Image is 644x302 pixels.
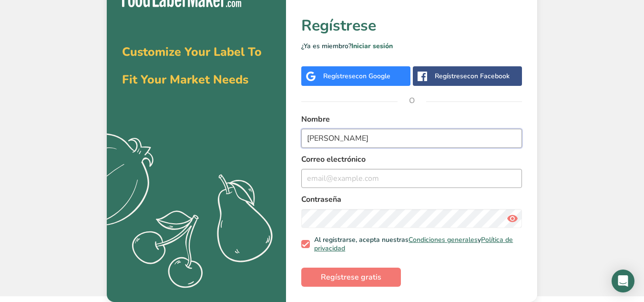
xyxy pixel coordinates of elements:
span: con Facebook [467,72,510,81]
span: O [398,86,426,115]
div: Regístrese [435,71,510,81]
button: Regístrese gratis [301,268,401,287]
label: Contraseña [301,194,522,205]
p: ¿Ya es miembro? [301,41,522,51]
h1: Regístrese [301,14,522,37]
span: Customize Your Label To Fit Your Market Needs [122,44,262,88]
a: Condiciones generales [409,235,478,244]
span: Regístrese gratis [321,271,381,283]
label: Nombre [301,114,522,125]
input: email@example.com [301,169,522,188]
a: Política de privacidad [314,235,513,253]
div: Regístrese [323,71,390,81]
label: Correo electrónico [301,154,522,165]
span: Al registrarse, acepta nuestras y [310,236,519,252]
input: John Doe [301,129,522,148]
span: con Google [356,72,390,81]
a: Iniciar sesión [351,42,393,51]
div: Open Intercom Messenger [612,270,634,292]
